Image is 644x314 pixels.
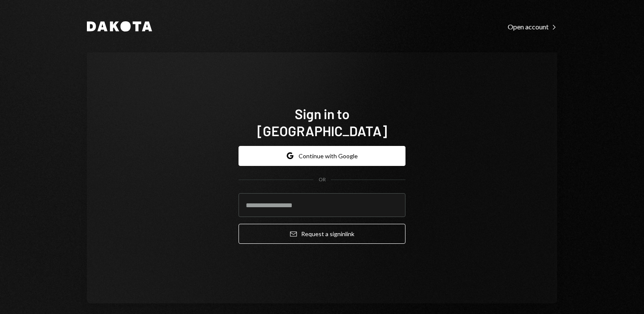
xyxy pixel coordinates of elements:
div: OR [319,176,326,183]
div: Open account [508,23,557,31]
button: Continue with Google [239,146,405,166]
h1: Sign in to [GEOGRAPHIC_DATA] [239,105,405,139]
button: Request a signinlink [239,224,405,244]
a: Open account [508,22,557,31]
